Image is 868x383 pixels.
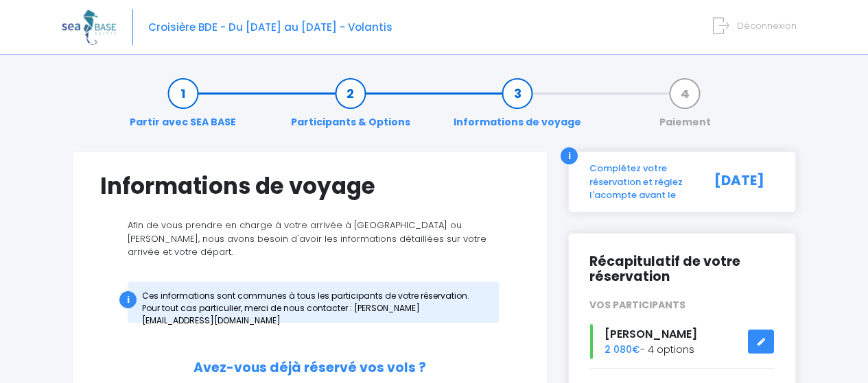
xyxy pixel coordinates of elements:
div: i [561,147,578,164]
div: Complétez votre réservation et réglez l'acompte avant le [579,162,699,202]
span: 2 080€ [605,343,640,356]
a: Paiement [653,86,718,129]
div: VOS PARTICIPANTS [579,298,785,312]
div: - 4 options [579,324,785,359]
span: Déconnexion [737,19,797,32]
h2: Avez-vous déjà réservé vos vols ? [100,360,519,376]
span: Croisière BDE - Du [DATE] au [DATE] - Volantis [148,20,392,34]
h1: Informations de voyage [100,173,519,199]
a: Informations de voyage [447,86,588,129]
a: Participants & Options [284,86,417,129]
h2: Récapitulatif de votre réservation [589,254,775,286]
div: Ces informations sont communes à tous les participants de votre réservation. Pour tout cas partic... [128,282,499,323]
div: [DATE] [699,162,785,202]
span: [PERSON_NAME] [605,326,697,342]
p: Afin de vous prendre en charge à votre arrivée à [GEOGRAPHIC_DATA] ou [PERSON_NAME], nous avons b... [100,219,519,259]
div: i [119,291,137,308]
a: Partir avec SEA BASE [123,86,243,129]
